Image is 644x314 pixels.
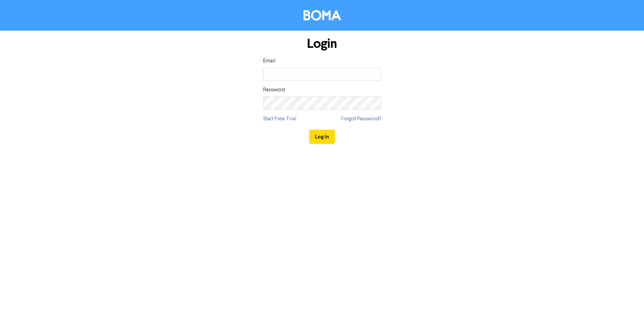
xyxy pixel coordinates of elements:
[263,36,381,52] h1: Login
[309,130,335,144] button: Log In
[263,86,285,94] label: Password
[610,282,644,314] iframe: Chat Widget
[341,115,381,123] a: Forgot Password?
[303,10,341,21] img: BOMA Logo
[263,57,276,65] label: Email
[263,115,296,123] a: Start Free Trial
